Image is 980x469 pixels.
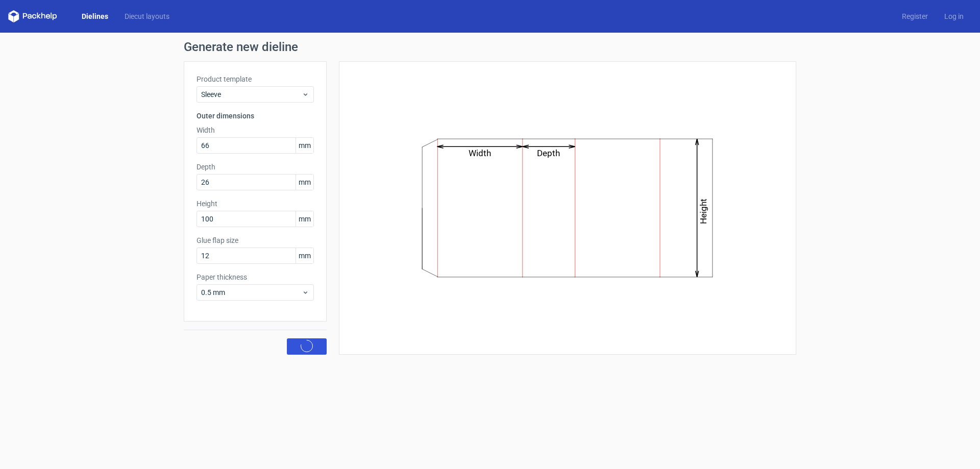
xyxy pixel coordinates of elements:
a: Diecut layouts [116,11,178,21]
label: Product template [197,74,314,84]
span: mm [296,138,313,153]
label: Depth [197,162,314,172]
label: Glue flap size [197,235,314,245]
span: 0.5 mm [201,287,302,298]
span: mm [296,175,313,190]
text: Height [699,199,709,224]
text: Depth [537,148,560,158]
a: Log in [936,11,972,21]
a: Register [894,11,936,21]
span: Sleeve [201,89,302,100]
label: Width [197,125,314,135]
span: mm [296,248,313,263]
h3: Outer dimensions [197,111,314,121]
a: Dielines [73,11,116,21]
text: Width [469,148,492,158]
label: Paper thickness [197,272,314,282]
span: mm [296,211,313,227]
h1: Generate new dieline [184,41,796,53]
label: Height [197,199,314,209]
